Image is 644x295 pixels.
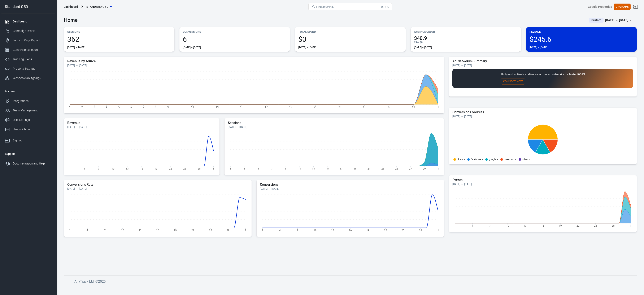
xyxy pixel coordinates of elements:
h5: Conversions Sources [452,110,633,114]
div: ⌘ + K [381,5,389,8]
tspan: 19 [174,229,177,232]
button: Upgrade [614,4,631,10]
tspan: 11 [191,106,194,108]
tspan: 23 [381,167,384,170]
tspan: 3 [243,167,245,170]
a: User Settings [1,115,55,125]
h5: Events [452,178,633,182]
tspan: 17 [340,167,343,170]
div: Landing Page Report [13,38,52,43]
div: Conversions Report [13,48,52,52]
tspan: 1 [245,229,246,232]
tspan: 16 [349,229,352,232]
p: Conversions [183,30,287,34]
div: [DATE] － [DATE] [67,187,248,191]
span: $0 [420,41,423,44]
div: [DATE] － [DATE] [452,183,633,186]
tspan: 4 [106,106,107,108]
div: Campaign Report [13,29,52,33]
div: [DATE] － [DATE] [260,187,441,191]
tspan: 28 [419,229,422,232]
button: Custom[DATE] － [DATE] [586,17,637,24]
div: Property Settings [13,67,52,71]
tspan: 4 [87,229,88,232]
div: Sign out [13,138,52,143]
tspan: 7 [297,229,298,232]
tspan: 15 [240,106,243,108]
div: Documentation and Help [13,161,52,166]
div: Account id: sA5kXkGz [588,5,612,9]
h5: Sessions [228,121,441,125]
span: CPA : [414,41,420,44]
tspan: 28 [227,229,230,232]
tspan: 6 [130,106,132,108]
tspan: 1 [454,225,456,227]
tspan: 10 [112,167,114,170]
div: Standard CBD [1,5,55,9]
div: Dashboard [64,5,78,9]
h5: Conversions Rate [67,183,248,187]
a: Dashboard [1,17,55,26]
div: [DATE]－[DATE] [298,46,316,49]
div: Webhooks (outgoing) [13,76,52,80]
span: - [529,158,530,161]
div: [DATE] － [DATE] [228,125,441,129]
p: Revenue [530,30,633,34]
tspan: 25 [594,225,597,227]
button: Connect Now [501,78,525,85]
p: facebook [471,158,481,161]
tspan: 19 [366,229,369,232]
tspan: 4 [83,167,85,170]
div: Tracking Pixels [13,57,52,61]
p: Unknown [504,158,514,161]
a: Team Management [1,106,55,115]
tspan: 19 [559,225,562,227]
tspan: 25 [209,229,212,232]
tspan: 11 [298,167,301,170]
tspan: 7 [271,167,273,170]
tspan: 27 [409,167,412,170]
div: [DATE] － [DATE] [67,125,216,129]
tspan: 22 [384,229,387,232]
tspan: 21 [367,167,370,170]
a: Campaign Report [1,26,55,36]
tspan: 22 [191,229,194,232]
span: - [515,158,516,161]
h5: Revenue by source [67,59,441,63]
tspan: 28 [612,225,615,227]
tspan: 13 [216,106,219,108]
h5: Conversions [260,183,441,187]
span: - [464,158,465,161]
li: Account [1,86,55,96]
tspan: 3 [94,106,95,108]
div: [DATE] － [DATE] [452,115,633,118]
a: Tracking Pixels [1,55,55,64]
tspan: 19 [289,106,292,108]
tspan: 29 [412,106,415,108]
h5: Revenue [67,121,216,125]
tspan: 19 [354,167,357,170]
div: [DATE]－[DATE] [414,46,432,49]
tspan: 7 [143,106,144,108]
div: Usage & billing [13,127,52,132]
tspan: 13 [524,225,527,227]
tspan: 7 [104,229,106,232]
tspan: 10 [506,225,509,227]
p: Unify and activate audiences across ad networks for faster ROAS [501,72,585,77]
span: Find anything... [316,5,335,8]
tspan: 1 [438,106,439,108]
div: [DATE] － [DATE] [452,64,633,67]
tspan: 1 [630,225,632,227]
p: Total Spend [298,30,402,34]
p: Sessions [67,30,171,34]
span: $40.9 [414,36,518,41]
div: [DATE]－[DATE] [530,46,548,49]
tspan: 22 [576,225,579,227]
tspan: 16 [156,229,159,232]
tspan: 25 [183,167,186,170]
a: Sign out [631,2,641,12]
tspan: 7 [489,225,491,227]
tspan: 25 [363,106,366,108]
tspan: 13 [126,167,129,170]
tspan: 16 [541,225,544,227]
